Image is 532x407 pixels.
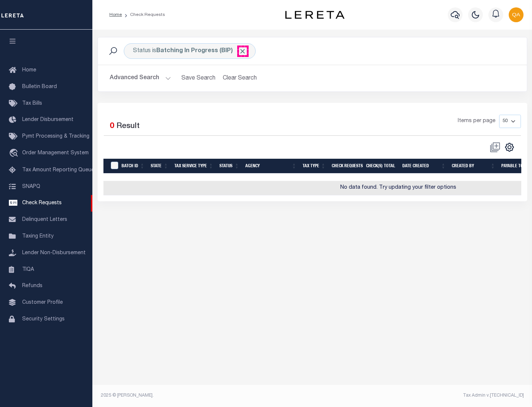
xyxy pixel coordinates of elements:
[95,392,313,399] div: 2025 © [PERSON_NAME].
[110,122,114,130] span: 0
[449,159,498,174] th: Created By: activate to sort column ascending
[22,267,34,272] span: TIQA
[300,159,329,174] th: Tax Type: activate to sort column ascending
[22,300,63,305] span: Customer Profile
[22,117,74,122] span: Lender Disbursement
[22,168,94,173] span: Tax Amount Reporting Queue
[109,13,122,17] a: Home
[22,201,62,206] span: Check Requests
[329,159,363,174] th: Check Requests
[318,392,524,399] div: Tax Admin v.[TECHNICAL_ID]
[119,159,148,174] th: Batch Id: activate to sort column ascending
[110,71,171,85] button: Advanced Search
[363,159,399,174] th: Check(s) Total
[22,250,86,256] span: Lender Non-Disbursement
[22,134,89,139] span: Pymt Processing & Tracking
[22,184,40,189] span: SNAPQ
[22,283,42,289] span: Refunds
[116,121,140,132] label: Result
[22,217,67,222] span: Delinquent Letters
[171,159,216,174] th: Tax Service Type: activate to sort column ascending
[9,149,21,158] i: travel_explore
[242,159,300,174] th: Agency: activate to sort column ascending
[124,43,256,59] div: Status is
[148,159,171,174] th: State: activate to sort column ascending
[122,11,165,18] li: Check Requests
[216,159,242,174] th: Status: activate to sort column ascending
[285,11,344,19] img: logo-dark.svg
[22,101,42,106] span: Tax Bills
[22,84,57,90] span: Bulletin Board
[509,7,524,22] img: svg+xml;base64,PHN2ZyB4bWxucz0iaHR0cDovL3d3dy53My5vcmcvMjAwMC9zdmciIHBvaW50ZXItZXZlbnRzPSJub25lIi...
[177,71,220,85] button: Save Search
[220,71,260,85] button: Clear Search
[156,48,246,54] b: Batching In Progress (BIP)
[458,117,495,125] span: Items per page
[22,234,54,239] span: Taxing Entity
[22,317,65,322] span: Security Settings
[399,159,449,174] th: Date Created: activate to sort column ascending
[239,47,246,55] span: Click to Remove
[22,151,89,156] span: Order Management System
[22,68,36,73] span: Home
